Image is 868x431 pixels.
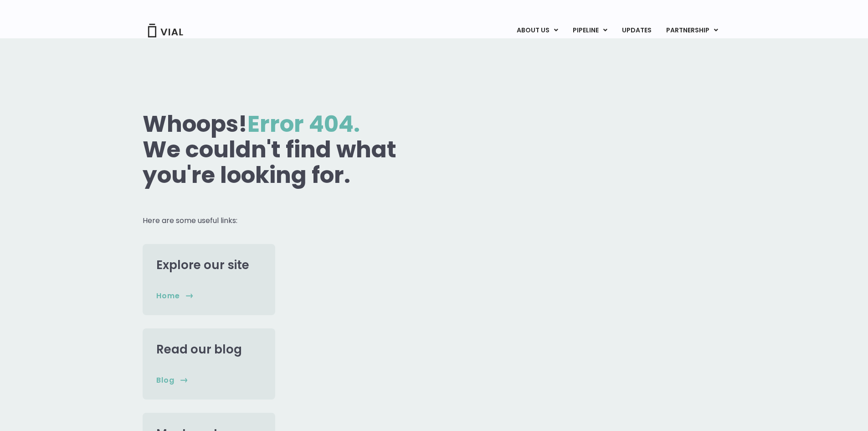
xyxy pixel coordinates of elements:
[565,23,614,38] a: PIPELINEMenu Toggle
[509,23,565,38] a: ABOUT USMenu Toggle
[156,291,180,301] span: home
[156,341,242,358] a: Read our blog
[156,375,188,385] a: Blog
[156,291,193,301] a: home
[615,23,658,38] a: UPDATES
[659,23,725,38] a: PARTNERSHIPMenu Toggle
[247,108,360,140] span: Error 404.
[156,257,249,273] a: Explore our site
[143,215,237,226] span: Here are some useful links:
[147,24,184,37] img: Vial Logo
[143,111,431,188] h1: Whoops! We couldn't find what you're looking for.
[156,375,175,385] span: Blog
